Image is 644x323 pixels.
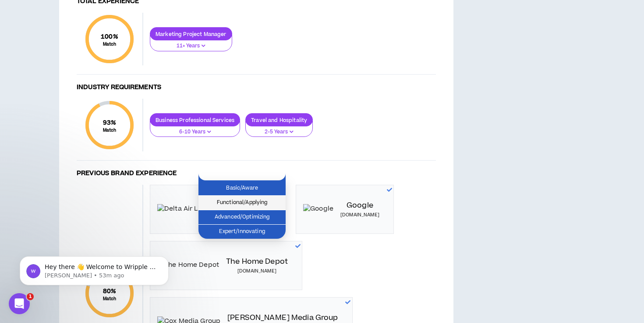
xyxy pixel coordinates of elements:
[77,83,436,92] h4: Industry Requirements
[204,227,280,237] span: Expert/Innovating
[245,121,313,137] button: 2-5 Years
[103,127,117,133] small: Match
[9,293,30,314] iframe: Intercom live chat
[150,35,232,51] button: 11+ Years
[237,268,276,275] p: [DOMAIN_NAME]
[347,200,373,211] p: Google
[150,31,232,37] p: Marketing Project Manager
[103,118,117,127] span: 93 %
[27,293,34,300] span: 1
[101,41,118,47] small: Match
[251,128,307,136] p: 2-5 Years
[156,128,234,136] p: 6-10 Years
[303,204,333,214] img: Google
[157,204,211,214] img: Delta Air Lines
[150,121,240,137] button: 6-10 Years
[204,198,280,208] span: Functional/Applying
[204,183,280,193] span: Basic/Aware
[156,42,226,50] p: 11+ Years
[101,32,118,41] span: 100 %
[157,260,219,270] img: The Home Depot
[227,312,338,323] p: [PERSON_NAME] Media Group
[340,212,379,219] p: [DOMAIN_NAME]
[77,169,436,178] h4: Previous Brand Experience
[246,117,312,123] p: Travel and Hospitality
[204,212,280,222] span: Advanced/Optimizing
[226,256,288,267] p: The Home Depot
[150,117,240,123] p: Business Professional Services
[7,238,182,299] iframe: Intercom notifications message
